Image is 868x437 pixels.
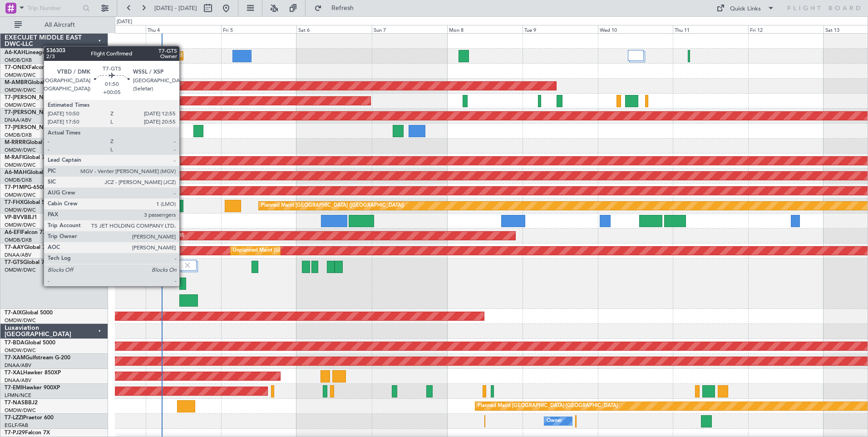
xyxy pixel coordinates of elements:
[5,87,36,94] a: OMDW/DWC
[5,260,54,265] a: T7-GTSGlobal 7500
[5,170,58,175] a: A6-MAHGlobal 7500
[5,185,27,190] span: T7-P1MP
[5,260,23,265] span: T7-GTS
[5,310,53,316] a: T7-AIXGlobal 5000
[5,230,21,235] span: A6-EFI
[154,4,197,12] span: [DATE] - [DATE]
[5,392,31,399] a: LFMN/NCE
[5,72,36,79] a: OMDW/DWC
[5,155,24,160] span: M-RAFI
[547,414,562,428] div: Owner
[5,95,88,100] a: T7-[PERSON_NAME]Global 7500
[95,229,184,243] div: Planned Maint Dubai (Al Maktoum Intl)
[5,400,25,406] span: T7-NAS
[447,25,523,33] div: Mon 8
[5,140,26,145] span: M-RRRR
[5,215,24,220] span: VP-BVV
[5,222,36,228] a: OMDW/DWC
[5,125,57,130] span: T7-[PERSON_NAME]
[5,207,36,214] a: OMDW/DWC
[5,57,32,64] a: OMDB/DXB
[5,155,54,160] a: M-RAFIGlobal 7500
[5,385,60,391] a: T7-EMIHawker 900XP
[5,430,50,436] a: T7-PJ29Falcon 7X
[5,370,23,376] span: T7-XAL
[5,355,70,361] a: T7-XAMGulfstream G-200
[5,177,32,184] a: OMDB/DXB
[5,80,59,85] a: M-AMBRGlobal 5000
[5,230,46,235] a: A6-EFIFalcon 7X
[5,170,27,175] span: A6-MAH
[5,102,36,109] a: OMDW/DWC
[5,147,36,154] a: OMDW/DWC
[10,18,99,32] button: All Aircraft
[5,245,55,250] a: T7-AAYGlobal 7500
[221,25,296,33] div: Fri 5
[5,237,32,243] a: OMDB/DXB
[310,1,365,15] button: Refresh
[5,117,31,124] a: DNAA/ABV
[5,340,25,346] span: T7-BDA
[146,25,221,33] div: Thu 4
[117,18,132,26] div: [DATE]
[5,110,88,115] a: T7-[PERSON_NAME]Global 6000
[5,370,61,376] a: T7-XALHawker 850XP
[598,25,673,33] div: Wed 10
[523,25,598,33] div: Tue 9
[5,50,25,55] span: A6-KAH
[5,415,54,421] a: T7-LZZIPraetor 600
[5,317,36,324] a: OMDW/DWC
[5,422,28,429] a: EGLF/FAB
[5,362,31,369] a: DNAA/ABV
[5,95,57,100] span: T7-[PERSON_NAME]
[24,22,96,28] span: All Aircraft
[28,1,80,15] input: Trip Number
[324,5,362,11] span: Refresh
[673,25,748,33] div: Thu 11
[5,200,24,205] span: T7-FHX
[5,65,54,70] a: T7-ONEXFalcon 8X
[5,355,25,361] span: T7-XAM
[5,65,29,70] span: T7-ONEX
[5,267,36,273] a: OMDW/DWC
[730,5,761,14] div: Quick Links
[712,1,779,15] button: Quick Links
[5,400,38,406] a: T7-NASBBJ2
[5,215,37,220] a: VP-BVVBBJ1
[748,25,824,33] div: Fri 12
[5,50,60,55] a: A6-KAHLineage 1000
[5,80,28,85] span: M-AMBR
[5,252,31,258] a: DNAA/ABV
[233,244,367,258] div: Unplanned Maint [GEOGRAPHIC_DATA] (Al Maktoum Intl)
[5,377,31,384] a: DNAA/ABV
[5,200,54,205] a: T7-FHXGlobal 5000
[5,110,57,115] span: T7-[PERSON_NAME]
[5,347,36,354] a: OMDW/DWC
[5,385,22,391] span: T7-EMI
[5,340,55,346] a: T7-BDAGlobal 5000
[478,399,618,413] div: Planned Maint [GEOGRAPHIC_DATA]-[GEOGRAPHIC_DATA]
[372,25,447,33] div: Sun 7
[5,415,23,421] span: T7-LZZI
[183,261,192,269] img: gray-close.svg
[5,245,24,250] span: T7-AAY
[5,162,36,169] a: OMDW/DWC
[5,132,32,139] a: OMDB/DXB
[5,310,22,316] span: T7-AIX
[5,125,88,130] a: T7-[PERSON_NAME]Global 6000
[5,185,49,190] a: T7-P1MPG-650ER
[5,140,57,145] a: M-RRRRGlobal 6000
[164,49,253,63] div: Planned Maint Dubai (Al Maktoum Intl)
[296,25,372,33] div: Sat 6
[5,192,36,199] a: OMDW/DWC
[5,430,25,436] span: T7-PJ29
[261,199,404,213] div: Planned Maint [GEOGRAPHIC_DATA] ([GEOGRAPHIC_DATA])
[5,407,36,414] a: OMDW/DWC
